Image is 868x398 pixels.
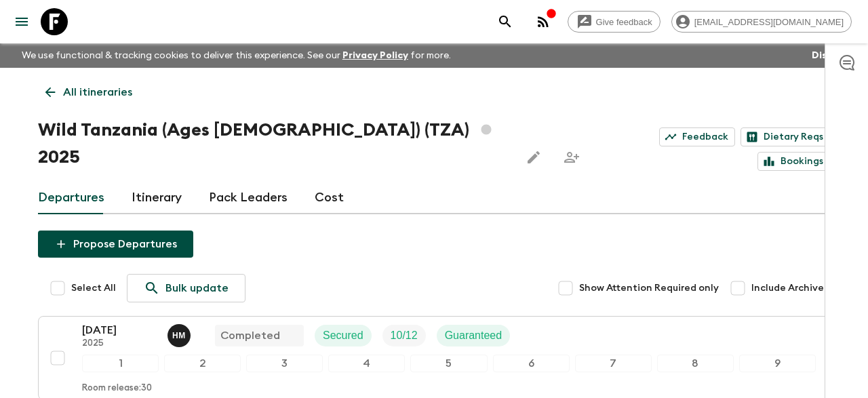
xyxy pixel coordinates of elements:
div: 2 [164,355,241,372]
div: 6 [493,355,570,372]
span: Share this itinerary [558,144,585,171]
button: Dismiss [808,46,852,65]
a: Dietary Reqs [741,127,830,146]
div: 4 [328,355,405,372]
p: Completed [220,327,280,344]
button: Edit this itinerary [520,144,547,171]
p: 10 / 12 [391,327,418,344]
a: Departures [38,182,104,214]
div: Secured [315,325,372,346]
span: Select All [71,281,116,295]
div: 7 [575,355,652,372]
h1: Wild Tanzania (Ages [DEMOGRAPHIC_DATA]) (TZA) 2025 [38,117,509,171]
div: 8 [657,355,734,372]
span: Give feedback [589,17,660,27]
div: Trip Fill [382,325,426,346]
button: menu [8,8,35,35]
span: Halfani Mbasha [167,328,193,339]
span: [EMAIL_ADDRESS][DOMAIN_NAME] [687,17,851,27]
p: Bulk update [165,280,229,296]
p: Guaranteed [445,327,502,344]
button: search adventures [492,8,519,35]
p: [DATE] [82,322,157,338]
span: Include Archived [751,281,830,295]
p: All itineraries [63,84,132,100]
a: Give feedback [568,11,660,33]
div: 9 [739,355,816,372]
a: Feedback [659,127,735,146]
button: Propose Departures [38,231,193,258]
p: We use functional & tracking cookies to deliver this experience. See our for more. [16,43,456,68]
div: [EMAIL_ADDRESS][DOMAIN_NAME] [671,11,852,33]
a: All itineraries [38,79,140,106]
a: Cost [315,182,344,214]
p: Secured [323,327,363,344]
p: 2025 [82,338,157,349]
a: Pack Leaders [209,182,288,214]
a: Privacy Policy [342,51,408,60]
div: 3 [246,355,323,372]
a: Bulk update [127,274,245,302]
span: Show Attention Required only [579,281,719,295]
p: Room release: 30 [82,383,152,394]
div: 5 [410,355,487,372]
a: Bookings [757,152,830,171]
a: Itinerary [132,182,182,214]
div: 1 [82,355,159,372]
